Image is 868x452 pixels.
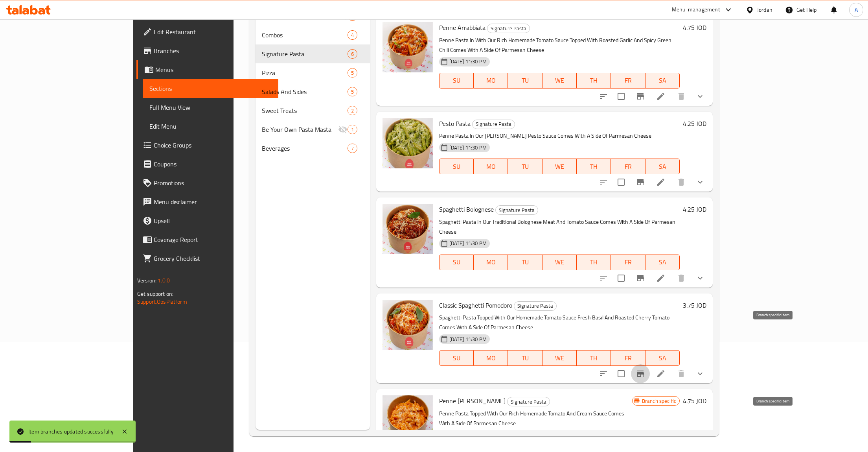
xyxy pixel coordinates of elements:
[136,136,278,155] a: Choice Groups
[136,173,278,192] a: Promotions
[136,22,278,41] a: Edit Restaurant
[439,255,474,270] button: SU
[672,364,691,383] button: delete
[511,161,539,172] span: TU
[611,73,645,89] button: FR
[631,173,650,192] button: Branch-specific-item
[594,269,613,288] button: sort-choices
[631,269,650,288] button: Branch-specific-item
[672,87,691,106] button: delete
[495,205,538,215] div: Signature Pasta
[136,192,278,211] a: Menu disclaimer
[577,159,611,174] button: TH
[649,352,677,364] span: SA
[154,178,272,188] span: Promotions
[695,177,705,187] svg: Show Choices
[155,65,272,74] span: Menus
[262,87,348,96] span: Salads And Sides
[508,397,550,406] span: Signature Pasta
[580,161,608,172] span: TH
[695,92,705,101] svg: Show Choices
[154,46,272,55] span: Branches
[439,299,512,311] span: Classic Spaghetti Pomodoro
[613,88,629,105] span: Select to update
[149,103,272,112] span: Full Menu View
[472,120,515,129] div: Signature Pasta
[256,26,370,44] div: Combos4
[136,230,278,249] a: Coverage Report
[262,106,348,115] span: Sweet Treats
[511,256,539,268] span: TU
[508,73,542,89] button: TU
[487,24,530,33] div: Signature Pasta
[757,6,772,14] div: Jordan
[691,173,710,192] button: show more
[383,22,433,72] img: Penne Arrabbiata
[154,159,272,169] span: Coupons
[158,275,170,286] span: 1.0.0
[348,106,357,115] div: items
[256,44,370,63] div: Signature Pasta6
[683,300,706,311] h6: 3.75 JOD
[514,301,556,310] span: Signature Pasta
[154,216,272,225] span: Upsell
[580,75,608,86] span: TH
[649,75,677,86] span: SA
[546,161,574,172] span: WE
[439,350,474,366] button: SU
[631,87,650,106] button: Branch-specific-item
[446,144,490,151] span: [DATE] 11:30 PM
[348,126,357,133] span: 1
[262,49,348,59] span: Signature Pasta
[649,256,677,268] span: SA
[614,256,642,268] span: FR
[611,350,645,366] button: FR
[672,269,691,288] button: delete
[348,88,357,96] span: 5
[613,174,629,190] span: Select to update
[256,101,370,120] div: Sweet Treats2
[149,84,272,93] span: Sections
[28,427,114,436] div: Item branches updated successfully
[614,352,642,364] span: FR
[136,60,278,79] a: Menus
[446,336,490,343] span: [DATE] 11:30 PM
[487,24,530,33] span: Signature Pasta
[262,68,348,77] div: Pizza
[695,369,705,378] svg: Show Choices
[256,4,370,161] nav: Menu sections
[614,161,642,172] span: FR
[143,98,278,117] a: Full Menu View
[507,397,550,406] div: Signature Pasta
[580,256,608,268] span: TH
[508,159,542,174] button: TU
[631,364,650,383] button: Branch-specific-item
[348,50,357,58] span: 6
[672,5,720,15] div: Menu-management
[645,159,680,174] button: SA
[443,75,471,86] span: SU
[474,255,508,270] button: MO
[683,22,706,33] h6: 4.75 JOD
[262,125,338,134] span: Be Your Own Pasta Masta
[511,352,539,364] span: TU
[136,155,278,173] a: Coupons
[542,73,577,89] button: WE
[613,365,629,382] span: Select to update
[613,270,629,286] span: Select to update
[136,41,278,60] a: Branches
[645,350,680,366] button: SA
[383,395,433,446] img: Penne Rosa
[546,352,574,364] span: WE
[672,173,691,192] button: delete
[683,395,706,406] h6: 4.75 JOD
[262,30,348,40] span: Combos
[439,409,632,428] p: Penne Pasta Topped With Our Rich Homemade Tomato And Cream Sauce Comes With A Side Of Parmesan Ch...
[514,301,557,311] div: Signature Pasta
[683,204,706,215] h6: 4.25 JOD
[136,211,278,230] a: Upsell
[383,300,433,350] img: Classic Spaghetti Pomodoro
[855,6,858,14] span: A
[348,107,357,114] span: 2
